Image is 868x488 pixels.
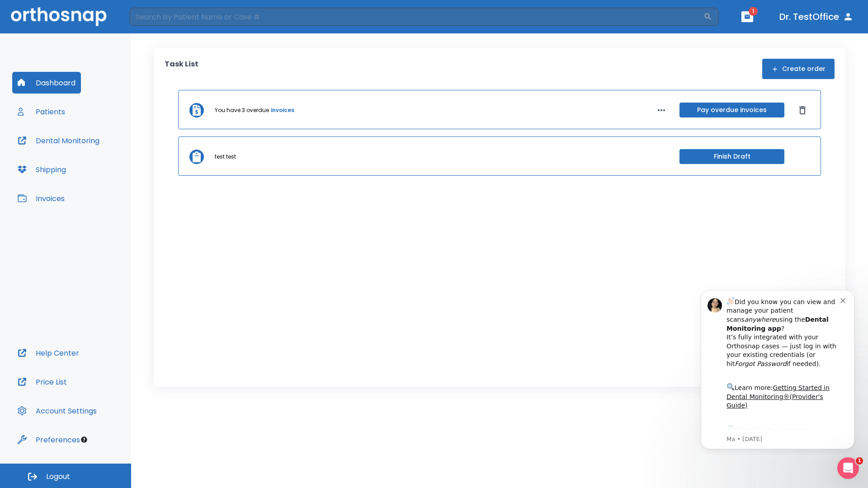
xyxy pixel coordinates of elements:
[80,436,88,444] div: Tooltip anchor
[165,59,198,79] p: Task List
[271,106,294,114] a: invoices
[749,7,758,16] span: 1
[12,371,72,393] button: Price List
[215,153,236,161] p: test test
[153,14,160,21] button: Dismiss notification
[12,101,71,122] button: Patients
[837,457,859,479] iframe: Intercom live chat
[762,59,835,79] button: Create order
[12,342,85,364] button: Help Center
[795,103,810,117] button: Dismiss
[46,472,70,482] span: Logout
[129,8,703,26] input: Search by Patient Name or Case #
[12,429,85,450] button: Preferences
[856,457,863,465] span: 1
[39,144,120,160] a: App Store
[776,9,857,25] button: Dr. TestOffice
[12,130,105,151] button: Dental Monitoring
[215,106,269,114] p: You have 3 overdue
[12,72,81,94] button: Dashboard
[12,188,70,209] button: Invoices
[39,153,153,161] p: Message from Ma, sent 5w ago
[12,159,71,180] button: Shipping
[39,142,153,188] div: Download the app: | ​ Let us know if you need help getting started!
[12,400,102,422] button: Account Settings
[679,103,784,117] button: Pay overdue invoices
[687,282,868,455] iframe: Intercom notifications message
[679,149,784,164] button: Finish Draft
[11,7,107,26] img: Orthosnap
